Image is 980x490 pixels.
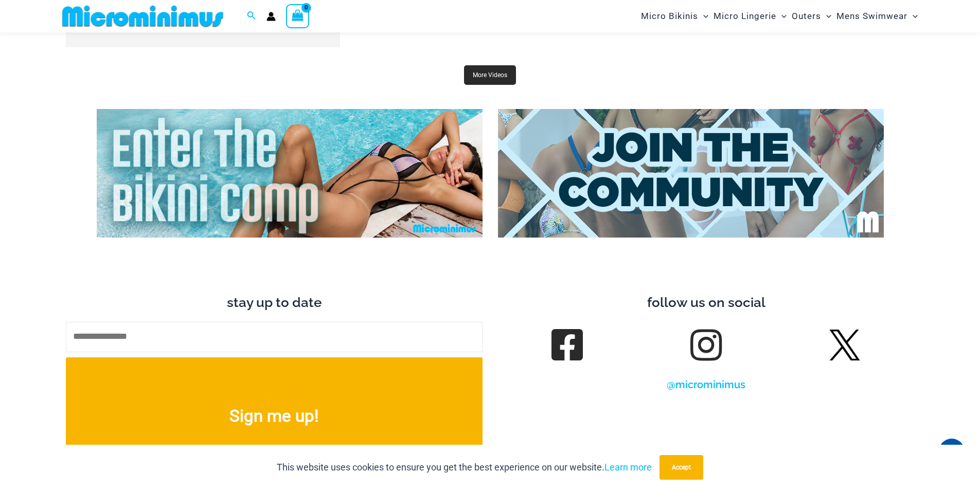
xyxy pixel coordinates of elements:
[266,12,276,21] a: Account icon link
[792,3,821,29] span: Outers
[641,3,698,29] span: Micro Bikinis
[498,294,915,312] h3: follow us on social
[714,3,776,29] span: Micro Lingerie
[907,3,918,29] span: Menu Toggle
[604,462,652,473] a: Learn more
[789,3,834,29] a: OutersMenu ToggleMenu Toggle
[97,109,483,238] img: Enter Bikini Comp
[660,455,703,480] button: Accept
[553,331,581,359] a: follow us on Facebook
[691,331,720,359] a: Follow us on Instagram
[821,3,831,29] span: Menu Toggle
[58,5,227,28] img: MM SHOP LOGO FLAT
[464,65,516,85] a: More Videos
[66,357,483,475] button: Sign me up!
[66,294,483,312] h3: stay up to date
[277,460,652,475] p: This website uses cookies to ensure you get the best experience on our website.
[637,2,922,31] nav: Site Navigation
[286,4,310,28] a: View Shopping Cart, empty
[698,3,708,29] span: Menu Toggle
[776,3,787,29] span: Menu Toggle
[247,10,256,23] a: Search icon link
[498,109,884,238] img: Join Community 2
[829,330,860,360] img: Twitter X Logo 42562
[711,3,789,29] a: Micro LingerieMenu ToggleMenu Toggle
[836,3,907,29] span: Mens Swimwear
[834,3,920,29] a: Mens SwimwearMenu ToggleMenu Toggle
[667,378,745,391] a: @microminimus
[638,3,711,29] a: Micro BikinisMenu ToggleMenu Toggle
